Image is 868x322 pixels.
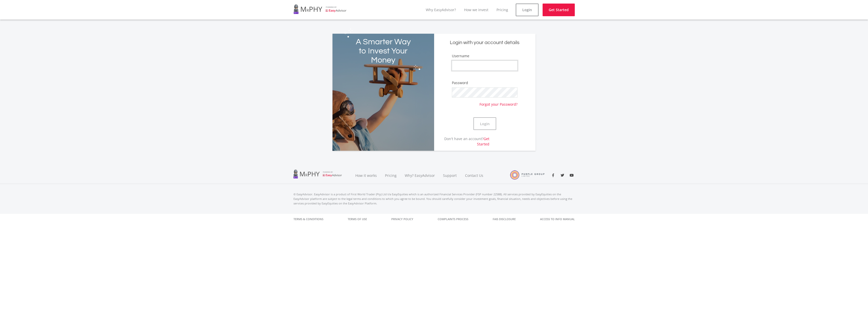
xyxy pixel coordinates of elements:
[452,80,468,85] label: Password
[439,167,461,184] a: Support
[348,214,367,224] a: Terms of Use
[461,167,488,184] a: Contact Us
[353,37,414,65] h2: A Smarter Way to Invest Your Money
[351,167,381,184] a: How it works
[438,39,532,46] h5: Login with your account details
[464,7,488,12] a: How we invest
[438,214,468,224] a: Complaints Process
[479,98,518,107] a: Forgot your Password?
[540,214,575,224] a: Access to Info Manual
[473,117,496,130] button: Login
[401,167,439,184] a: Why? EasyAdvisor
[381,167,401,184] a: Pricing
[293,192,575,206] p: © EasyAdvisor. EasyAdvisor is a product of First World Trader (Pty) Ltd t/a EasyEquities which is...
[434,136,489,147] p: Don't have an account?
[391,214,413,224] a: Privacy Policy
[293,214,323,224] a: Terms & Conditions
[543,4,575,16] a: Get Started
[496,7,508,12] a: Pricing
[426,7,456,12] a: Why EasyAdvisor?
[516,4,539,16] a: Login
[493,214,516,224] a: FAIS Disclosure
[452,53,469,59] label: Username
